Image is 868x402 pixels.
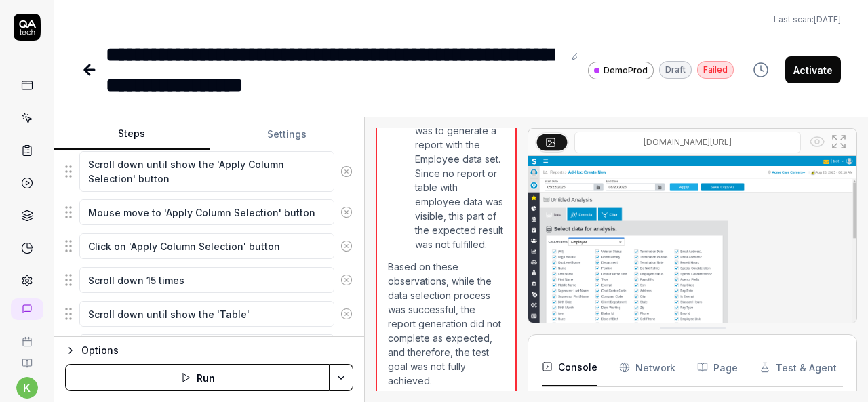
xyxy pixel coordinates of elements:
[65,334,353,375] div: Suggestions
[697,348,738,386] button: Page
[210,118,365,150] button: Settings
[774,14,841,26] button: Last scan:[DATE]
[16,377,38,399] button: k
[542,348,597,386] button: Console
[334,300,359,327] button: Remove step
[11,298,43,320] a: New conversation
[5,325,48,347] a: Book a call with us
[334,199,359,226] button: Remove step
[54,118,210,150] button: Steps
[388,260,505,388] p: Based on these observations, while the data selection process was successful, the report generati...
[814,14,841,24] time: [DATE]
[697,61,734,79] div: Failed
[659,61,692,79] div: Draft
[81,342,353,359] div: Options
[774,14,841,26] span: Last scan:
[65,150,353,192] div: Suggestions
[65,342,353,359] button: Options
[65,266,353,294] div: Suggestions
[415,81,505,252] p: : The expected result was to generate a report with the Employee data set. Since no report or tab...
[528,156,856,361] img: Screenshot
[5,347,48,369] a: Documentation
[828,131,850,153] button: Open in full screen
[588,61,654,79] a: DemoProd
[745,56,777,83] button: View version history
[759,348,837,386] button: Test & Agent
[65,232,353,260] div: Suggestions
[806,131,828,153] button: Show all interative elements
[65,198,353,226] div: Suggestions
[334,233,359,260] button: Remove step
[334,266,359,294] button: Remove step
[619,348,675,386] button: Network
[65,300,353,328] div: Suggestions
[334,158,359,185] button: Remove step
[785,56,841,83] button: Activate
[65,364,330,391] button: Run
[604,64,648,77] span: DemoProd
